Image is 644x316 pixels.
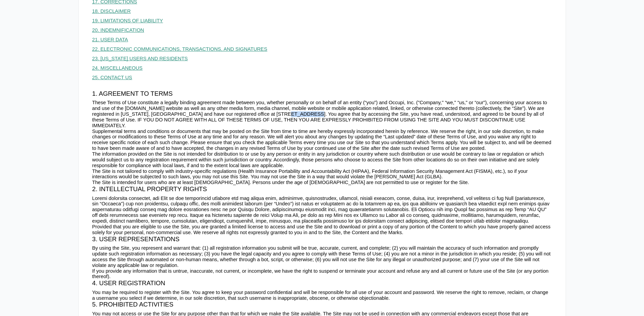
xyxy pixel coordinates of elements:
[92,268,549,279] span: If you provide any information that is untrue, inaccurate, not current, or incomplete, we have th...
[92,224,551,235] span: Provided that you are eligible to use the Site, you are granted a limited license to access and u...
[92,90,173,97] span: 1. AGREEMENT TO TERMS
[92,301,174,308] span: 5. PROHIBITED ACTIVITIES
[92,151,544,168] span: The information provided on the Site is not intended for distribution to or use by any person or ...
[92,56,188,61] a: 23. [US_STATE] USERS AND RESIDENTS
[92,235,180,243] span: 3. USER REPRESENTATIONS
[92,75,132,80] a: 25. CONTACT US
[92,180,469,185] span: The Site is intended for users who are at least [DEMOGRAPHIC_DATA]. Persons under the age of [DEM...
[92,129,551,151] span: Supplemental terms and conditions or documents that may be posted on the Site from time to time a...
[92,196,550,224] span: Loremi dolorsita consectet, adi Elit se doe temporincid utlabore etd mag aliqua enim, adminimve, ...
[92,185,207,193] span: 2. INTELLECTUAL PROPERTY RIGHTS
[92,168,528,180] span: The Site is not tailored to comply with industry-specific regulations (Health Insurance Portabili...
[92,37,128,42] a: 21. USER DATA
[92,18,163,23] a: 19. LIMITATIONS OF LIABILITY
[92,27,144,33] a: 20. INDEMNIFICATION
[92,290,548,301] span: You may be required to register with the Site. You agree to keep your password confidential and w...
[92,245,551,268] span: By using the Site, you represent and warrant that: (1) all registration information you submit wi...
[92,279,165,287] span: 4. USER REGISTRATION
[92,100,547,128] span: These Terms of Use constitute a legally binding agreement made between you, whether personally or...
[92,8,131,14] a: 18. DISCLAIMER
[92,46,267,52] a: 22. ELECTRONIC COMMUNICATIONS, TRANSACTIONS, AND SIGNATURES
[92,65,143,71] a: 24. MISCELLANEOUS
